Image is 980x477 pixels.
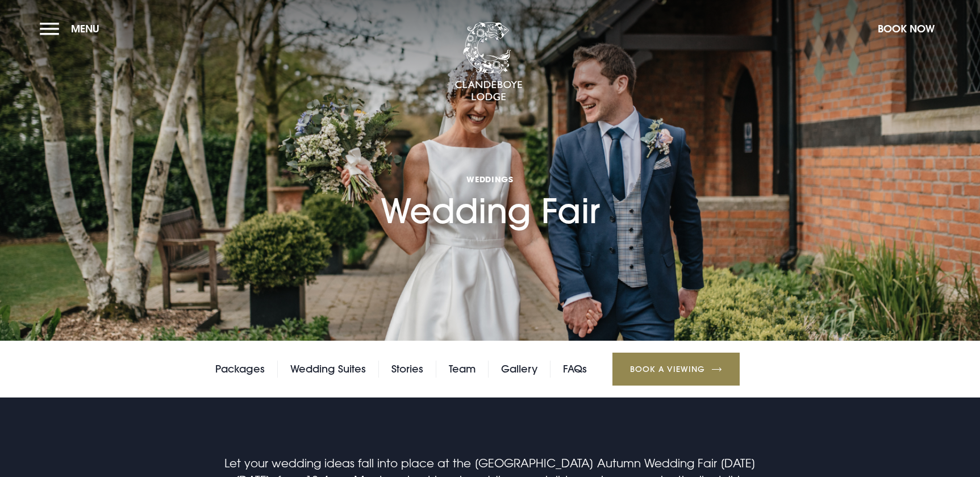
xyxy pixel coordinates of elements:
[381,174,600,185] span: Weddings
[501,361,537,378] a: Gallery
[872,16,940,41] button: Book Now
[391,361,423,378] a: Stories
[290,361,366,378] a: Wedding Suites
[71,22,99,35] span: Menu
[215,361,265,378] a: Packages
[381,115,600,232] h1: Wedding Fair
[40,16,105,41] button: Menu
[454,22,523,102] img: Clandeboye Lodge
[449,361,476,378] a: Team
[612,353,740,386] a: Book a Viewing
[563,361,587,378] a: FAQs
